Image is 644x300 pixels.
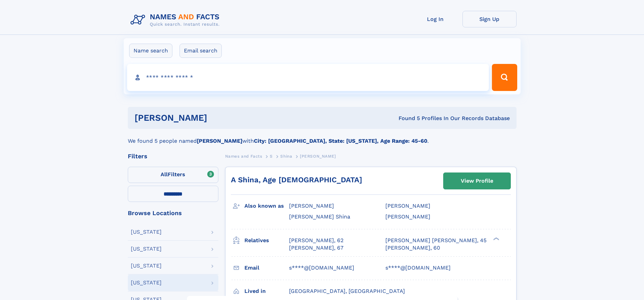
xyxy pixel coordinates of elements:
[385,244,440,252] a: [PERSON_NAME], 60
[135,114,303,122] h1: [PERSON_NAME]
[462,11,517,27] a: Sign Up
[289,244,343,252] a: [PERSON_NAME], 67
[461,173,493,189] div: View Profile
[300,154,336,159] span: [PERSON_NAME]
[270,152,273,160] a: S
[289,203,334,209] span: [PERSON_NAME]
[197,138,242,144] b: [PERSON_NAME]
[129,44,172,58] label: Name search
[128,11,225,29] img: Logo Names and Facts
[280,154,292,159] span: Shina
[128,153,218,159] div: Filters
[131,246,162,252] div: [US_STATE]
[289,237,343,244] a: [PERSON_NAME], 62
[131,229,162,235] div: [US_STATE]
[161,171,168,178] span: All
[128,129,517,145] div: We found 5 people named with .
[180,44,222,58] label: Email search
[244,285,289,297] h3: Lived in
[444,173,510,189] a: View Profile
[492,236,500,241] div: ❯
[254,138,427,144] b: City: [GEOGRAPHIC_DATA], State: [US_STATE], Age Range: 45-60
[289,288,405,294] span: [GEOGRAPHIC_DATA], [GEOGRAPHIC_DATA]
[131,280,162,285] div: [US_STATE]
[385,203,430,209] span: [PERSON_NAME]
[385,213,430,220] span: [PERSON_NAME]
[303,115,510,122] div: Found 5 Profiles In Our Records Database
[128,167,218,183] label: Filters
[492,64,517,91] button: Search Button
[385,237,486,244] a: [PERSON_NAME] [PERSON_NAME], 45
[127,64,489,91] input: search input
[244,262,289,274] h3: Email
[408,11,462,27] a: Log In
[270,154,273,159] span: S
[244,235,289,246] h3: Relatives
[128,210,218,216] div: Browse Locations
[244,200,289,212] h3: Also known as
[131,263,162,269] div: [US_STATE]
[225,152,262,160] a: Names and Facts
[231,176,362,184] a: A Shina, Age [DEMOGRAPHIC_DATA]
[280,152,292,160] a: Shina
[289,213,350,220] span: [PERSON_NAME] Shina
